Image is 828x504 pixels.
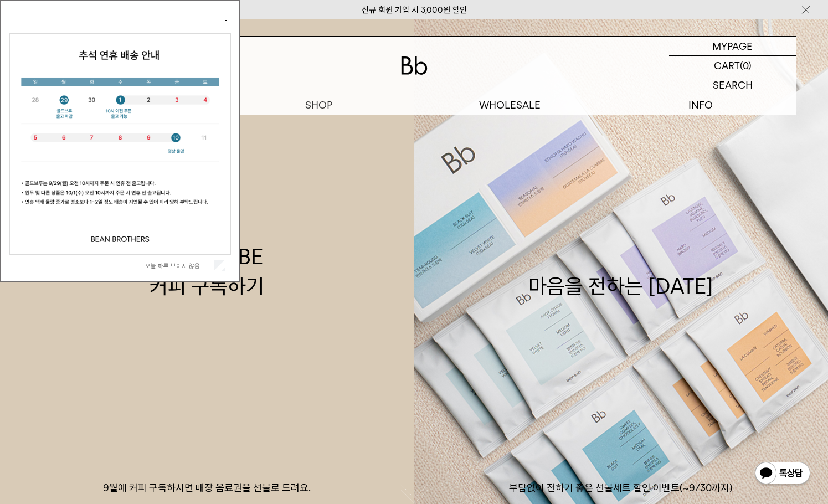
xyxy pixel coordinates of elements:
[362,5,467,15] a: 신규 회원 가입 시 3,000원 할인
[712,37,753,55] p: MYPAGE
[605,95,796,115] p: INFO
[528,242,713,301] div: 마음을 전하는 [DATE]
[223,95,414,115] a: SHOP
[714,56,740,75] p: CART
[669,56,796,75] a: CART (0)
[740,56,752,75] p: (0)
[401,56,428,75] img: 로고
[414,95,605,115] p: WHOLESALE
[145,262,212,270] label: 오늘 하루 보이지 않음
[669,37,796,56] a: MYPAGE
[221,16,231,25] button: 닫기
[754,461,811,487] img: 카카오톡 채널 1:1 채팅 버튼
[10,34,230,254] img: 5e4d662c6b1424087153c0055ceb1a13_140731.jpg
[713,75,753,95] p: SEARCH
